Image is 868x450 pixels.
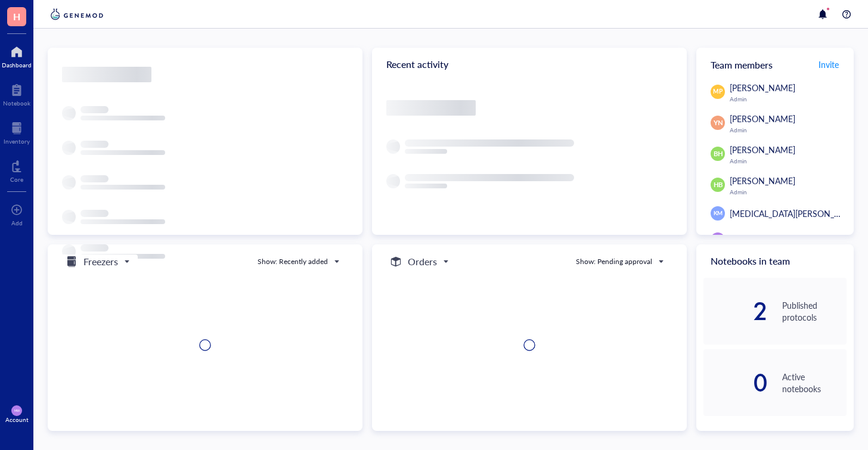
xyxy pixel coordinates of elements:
[13,9,20,24] span: H
[2,42,32,69] a: Dashboard
[14,409,20,412] span: MW
[730,188,847,195] div: Admin
[730,207,861,219] span: [MEDICAL_DATA][PERSON_NAME]
[730,234,795,246] span: [PERSON_NAME]
[696,244,854,278] div: Notebooks in team
[4,138,30,145] div: Inventory
[713,180,723,190] span: HB
[703,373,768,392] div: 0
[730,175,795,187] span: [PERSON_NAME]
[713,209,722,218] span: KM
[372,48,687,81] div: Recent activity
[3,80,30,107] a: Notebook
[730,126,847,134] div: Admin
[48,7,106,21] img: genemod-logo
[730,95,847,103] div: Admin
[258,256,328,267] div: Show: Recently added
[10,157,23,183] a: Core
[4,119,30,145] a: Inventory
[696,48,854,81] div: Team members
[11,219,23,226] div: Add
[10,176,23,183] div: Core
[713,149,723,159] span: BH
[2,61,32,69] div: Dashboard
[730,113,795,125] span: [PERSON_NAME]
[5,416,29,423] div: Account
[3,100,30,107] div: Notebook
[713,118,723,128] span: YN
[576,256,652,267] div: Show: Pending approval
[730,82,795,94] span: [PERSON_NAME]
[703,302,768,321] div: 2
[819,58,839,70] span: Invite
[83,255,118,269] h5: Freezers
[782,299,847,323] div: Published protocols
[730,157,847,165] div: Admin
[782,371,847,395] div: Active notebooks
[818,55,839,74] button: Invite
[730,144,795,156] span: [PERSON_NAME]
[713,87,722,96] span: MP
[408,255,437,269] h5: Orders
